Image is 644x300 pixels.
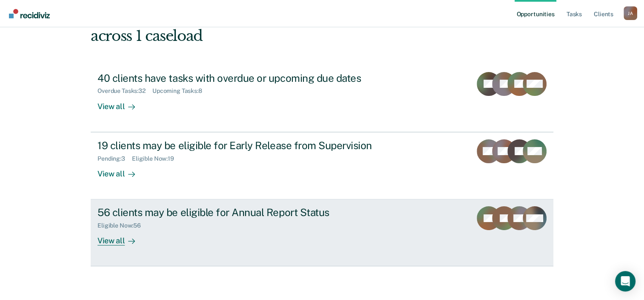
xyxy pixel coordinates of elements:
div: Pending : 3 [97,155,132,162]
a: 56 clients may be eligible for Annual Report StatusEligible Now:56View all [91,199,553,266]
div: View all [97,229,145,246]
div: View all [97,95,145,111]
div: Overdue Tasks : 32 [97,87,152,95]
div: Open Intercom Messenger [615,271,635,291]
div: Eligible Now : 56 [97,222,148,229]
button: Profile dropdown button [624,6,637,20]
div: 19 clients may be eligible for Early Release from Supervision [97,139,396,152]
div: View all [97,162,145,179]
div: Eligible Now : 19 [132,155,181,162]
div: 56 clients may be eligible for Annual Report Status [97,206,396,219]
div: Upcoming Tasks : 8 [152,87,209,95]
div: Hi, Jumoke. We’ve found some outstanding items across 1 caseload [91,10,461,45]
img: Recidiviz [9,9,50,18]
a: 40 clients have tasks with overdue or upcoming due datesOverdue Tasks:32Upcoming Tasks:8View all [91,65,553,132]
div: J A [624,6,637,20]
div: 40 clients have tasks with overdue or upcoming due dates [97,72,396,84]
a: 19 clients may be eligible for Early Release from SupervisionPending:3Eligible Now:19View all [91,132,553,199]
